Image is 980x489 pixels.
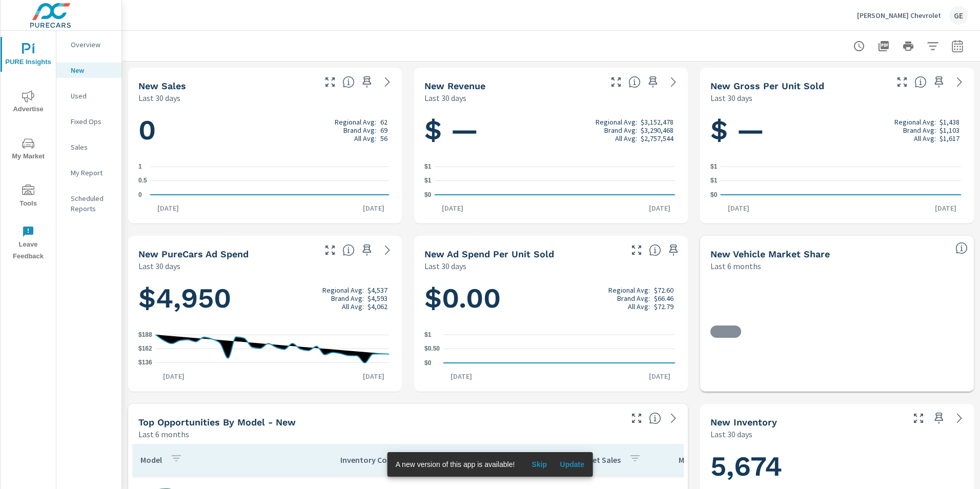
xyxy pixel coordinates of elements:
[710,249,830,259] h5: New Vehicle Market Share
[940,134,959,142] p: $1,617
[138,260,180,272] p: Last 30 days
[380,126,387,134] p: 69
[396,460,515,468] span: A new version of this app is available!
[367,302,387,311] p: $4,062
[56,88,121,104] div: Used
[359,74,375,90] span: Save this to your personalized report
[596,118,637,126] p: Regional Avg:
[710,260,761,272] p: Last 6 months
[342,302,364,311] p: All Avg:
[354,134,376,142] p: All Avg:
[4,226,53,262] span: Leave Feedback
[649,412,661,424] span: Find the biggest opportunities within your model lineup by seeing how each model is selling in yo...
[894,118,936,126] p: Regional Avg:
[424,281,678,316] h1: $0.00
[424,163,432,170] text: $1
[940,126,959,134] p: $1,103
[654,286,673,294] p: $72.60
[604,126,637,134] p: Brand Avg:
[914,76,927,88] span: Average gross profit generated by the dealership for each vehicle sold over the selected date ran...
[71,39,113,50] p: Overview
[527,460,552,469] span: Skip
[322,286,364,294] p: Regional Avg:
[379,74,396,90] a: See more details in report
[523,456,556,473] button: Skip
[857,11,941,20] p: [PERSON_NAME] Chevrolet
[4,137,53,162] span: My Market
[955,242,968,254] span: Dealer Sales within ZipCode / Total Market Sales. [Market = within dealer PMA (or 60 miles if no ...
[1,31,56,267] div: nav menu
[71,193,113,214] p: Scheduled Reports
[679,455,726,465] p: Market Share
[71,142,113,152] p: Sales
[710,92,752,104] p: Last 30 days
[424,331,432,338] text: $1
[424,249,554,259] h5: New Ad Spend Per Unit Sold
[322,242,338,258] button: Make Fullscreen
[424,260,466,272] p: Last 30 days
[424,113,678,148] h1: $ —
[331,294,364,302] p: Brand Avg:
[56,37,121,52] div: Overview
[335,118,376,126] p: Regional Avg:
[931,74,947,90] span: Save this to your personalized report
[4,43,53,68] span: PURE Insights
[642,203,678,213] p: [DATE]
[138,163,142,170] text: 1
[665,74,682,90] a: See more details in report
[710,417,777,427] h5: New Inventory
[343,126,376,134] p: Brand Avg:
[424,177,432,185] text: $1
[359,242,375,258] span: Save this to your personalized report
[923,36,943,56] button: Apply Filters
[342,244,355,256] span: Total cost of media for all PureCars channels for the selected dealership group over the selected...
[56,191,121,216] div: Scheduled Reports
[380,118,387,126] p: 62
[138,281,392,316] h1: $4,950
[949,6,968,25] div: GE
[150,203,186,213] p: [DATE]
[424,80,485,91] h5: New Revenue
[928,203,964,213] p: [DATE]
[138,92,180,104] p: Last 30 days
[710,449,964,484] h1: 5,674
[435,203,471,213] p: [DATE]
[615,134,637,142] p: All Avg:
[654,294,673,302] p: $66.46
[951,74,968,90] a: See more details in report
[617,294,650,302] p: Brand Avg:
[71,116,113,127] p: Fixed Ops
[138,359,152,366] text: $136
[940,118,959,126] p: $1,438
[903,126,936,134] p: Brand Avg:
[380,134,387,142] p: 56
[628,242,645,258] button: Make Fullscreen
[356,371,392,381] p: [DATE]
[56,63,121,78] div: New
[424,359,432,366] text: $0
[931,410,947,426] span: Save this to your personalized report
[710,163,718,170] text: $1
[424,92,466,104] p: Last 30 days
[138,249,249,259] h5: New PureCars Ad Spend
[951,410,968,426] a: See more details in report
[356,203,392,213] p: [DATE]
[628,76,641,88] span: Total sales revenue over the selected date range. [Source: This data is sourced from the dealer’s...
[910,410,927,426] button: Make Fullscreen
[138,428,189,440] p: Last 6 months
[138,331,152,338] text: $188
[138,80,186,91] h5: New Sales
[710,113,964,148] h1: $ —
[367,286,387,294] p: $4,537
[721,203,757,213] p: [DATE]
[56,139,121,155] div: Sales
[665,410,682,426] a: See more details in report
[156,371,192,381] p: [DATE]
[322,74,338,90] button: Make Fullscreen
[873,36,894,56] button: "Export Report to PDF"
[367,294,387,302] p: $4,593
[710,191,718,198] text: $0
[641,134,673,142] p: $2,757,544
[914,134,936,142] p: All Avg:
[898,36,918,56] button: Print Report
